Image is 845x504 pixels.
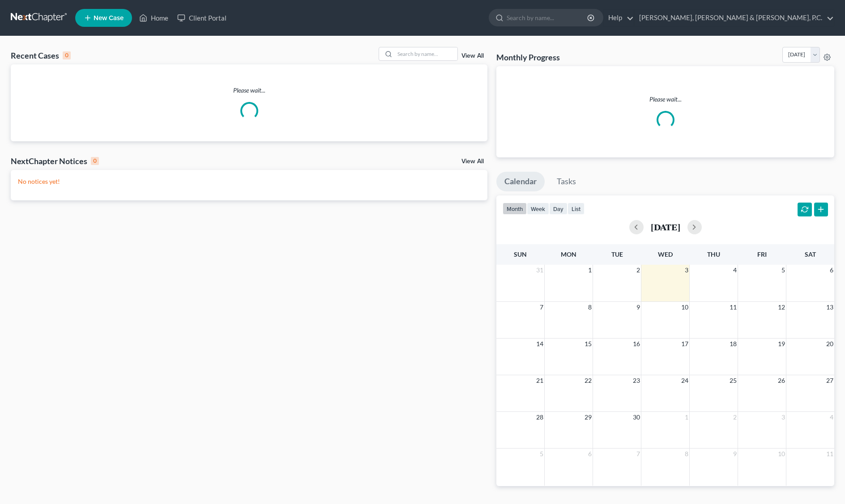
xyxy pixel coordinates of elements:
[63,51,71,59] div: 0
[729,375,738,386] span: 25
[829,412,834,423] span: 4
[777,339,786,349] span: 19
[503,203,527,215] button: month
[461,53,484,59] a: View All
[18,177,480,186] p: No notices yet!
[587,302,593,313] span: 8
[549,203,568,215] button: day
[11,86,487,95] p: Please wait...
[651,222,680,232] h2: [DATE]
[561,250,576,258] span: Mon
[91,157,99,165] div: 0
[636,449,641,459] span: 7
[680,302,689,313] span: 10
[539,449,544,459] span: 5
[805,250,816,258] span: Sat
[535,339,544,349] span: 14
[680,375,689,386] span: 24
[173,10,231,26] a: Client Portal
[825,302,834,313] span: 13
[732,449,738,459] span: 9
[825,339,834,349] span: 20
[584,412,593,423] span: 29
[707,250,720,258] span: Thu
[732,265,738,275] span: 4
[777,375,786,386] span: 26
[11,156,99,166] div: NextChapter Notices
[527,203,549,215] button: week
[496,172,545,191] a: Calendar
[461,158,484,165] a: View All
[514,250,527,258] span: Sun
[535,265,544,275] span: 31
[584,339,593,349] span: 15
[539,302,544,313] span: 7
[587,265,593,275] span: 1
[535,412,544,423] span: 28
[757,250,767,258] span: Fri
[680,339,689,349] span: 17
[636,265,641,275] span: 2
[395,47,457,60] input: Search by name...
[587,449,593,459] span: 6
[11,50,71,61] div: Recent Cases
[777,449,786,459] span: 10
[777,302,786,313] span: 12
[684,449,689,459] span: 8
[568,203,585,215] button: list
[632,339,641,349] span: 16
[684,265,689,275] span: 3
[658,250,673,258] span: Wed
[507,9,589,26] input: Search by name...
[584,375,593,386] span: 22
[549,172,584,191] a: Tasks
[732,412,738,423] span: 2
[632,375,641,386] span: 23
[94,15,124,21] span: New Case
[781,412,786,423] span: 3
[781,265,786,275] span: 5
[729,302,738,313] span: 11
[729,339,738,349] span: 18
[135,10,173,26] a: Home
[684,412,689,423] span: 1
[635,10,834,26] a: [PERSON_NAME], [PERSON_NAME] & [PERSON_NAME], P.C.
[636,302,641,313] span: 9
[496,52,560,63] h3: Monthly Progress
[829,265,834,275] span: 6
[611,250,623,258] span: Tue
[632,412,641,423] span: 30
[825,375,834,386] span: 27
[504,95,827,104] p: Please wait...
[604,10,634,26] a: Help
[535,375,544,386] span: 21
[825,449,834,459] span: 11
